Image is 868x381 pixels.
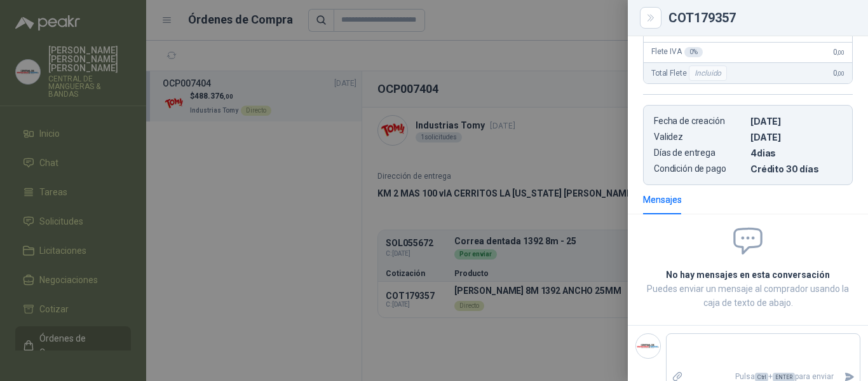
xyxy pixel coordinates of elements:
span: Flete IVA [651,47,703,57]
span: 0 [833,69,844,78]
h2: No hay mensajes en esta conversación [643,268,853,282]
p: 4 dias [750,148,842,158]
button: Close [643,10,658,25]
p: [DATE] [750,116,842,127]
div: 0 % [684,47,703,57]
p: Crédito 30 días [750,163,842,174]
span: ,00 [837,49,844,56]
p: Condición de pago [654,163,745,174]
p: Validez [654,132,745,142]
div: Mensajes [643,193,682,207]
span: ,00 [837,70,844,77]
img: Company Logo [636,334,660,358]
p: Puedes enviar un mensaje al comprador usando la caja de texto de abajo. [643,282,853,310]
div: COT179357 [668,11,853,24]
span: 0 [833,48,844,57]
p: Fecha de creación [654,116,745,127]
p: Días de entrega [654,148,745,158]
span: Total Flete [651,66,729,81]
div: Incluido [689,66,727,81]
p: [DATE] [750,132,842,142]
